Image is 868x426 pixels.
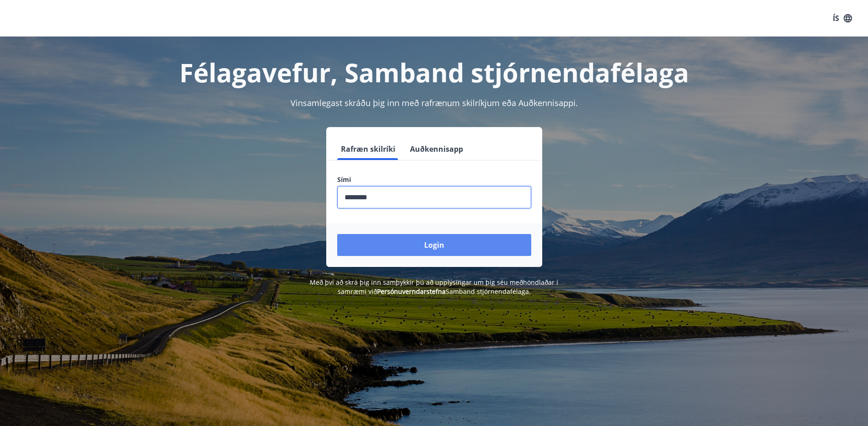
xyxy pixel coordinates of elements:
button: ÍS [828,10,857,27]
a: Persónuverndarstefna [377,287,446,296]
button: Rafræn skilríki [337,138,399,160]
span: Með því að skrá þig inn samþykkir þú að upplýsingar um þig séu meðhöndlaðar í samræmi við Samband... [310,278,558,296]
h1: Félagavefur, Samband stjórnendafélaga [116,55,753,90]
button: Auðkennisapp [406,138,467,160]
button: Login [337,234,531,256]
span: Vinsamlegast skráðu þig inn með rafrænum skilríkjum eða Auðkennisappi. [291,97,578,108]
label: Sími [337,175,531,184]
